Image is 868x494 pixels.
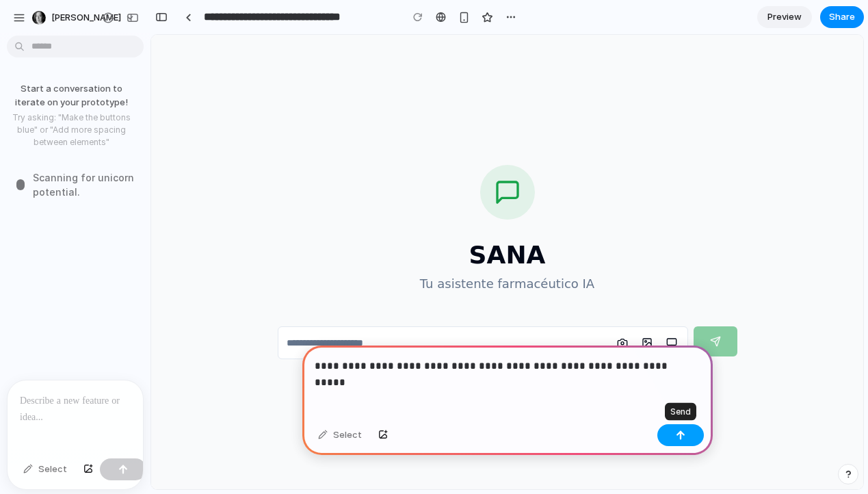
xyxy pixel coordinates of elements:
[127,207,586,234] h1: SANA
[665,403,696,421] div: Send
[33,170,142,199] span: Scanning for unicorn potential .
[829,10,855,24] span: Share
[460,297,482,319] button: Capturar con cámara
[757,6,812,28] a: Preview
[767,10,802,24] span: Preview
[5,82,137,109] p: Start a conversation to iterate on your prototype!
[820,6,864,28] button: Share
[51,11,121,25] span: [PERSON_NAME]
[27,7,142,29] button: [PERSON_NAME]
[485,297,507,319] button: Subir imagen
[5,112,137,148] p: Try asking: "Make the buttons blue" or "Add more spacing between elements"
[510,297,531,319] button: Compartir Pantalla (5s GIF)
[127,239,586,259] p: Tu asistente farmacéutico IA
